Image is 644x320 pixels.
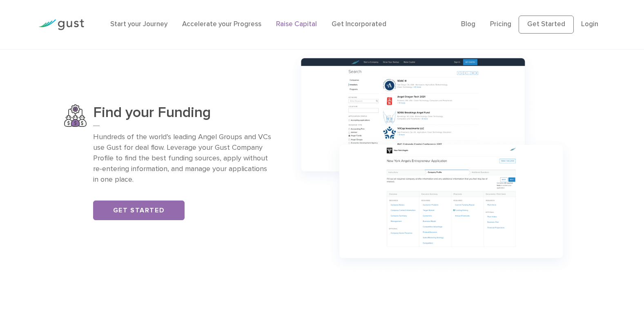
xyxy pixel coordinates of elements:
a: Start your Journey [110,20,167,28]
a: Get Started [519,16,574,34]
a: Login [581,20,598,28]
a: Raise Capital [276,20,317,28]
img: Find Your Funding [64,104,87,127]
p: Hundreds of the world’s leading Angel Groups and VCs use Gust for deal flow. Leverage your Gust C... [93,132,272,185]
a: Pricing [490,20,511,28]
a: Accelerate your Progress [182,20,261,28]
a: Get Incorporated [332,20,386,28]
img: Group 1147 [284,45,580,279]
a: Blog [461,20,475,28]
a: Get Started [93,201,185,220]
h3: Find your Funding [93,104,272,126]
img: Gust Logo [38,19,84,30]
